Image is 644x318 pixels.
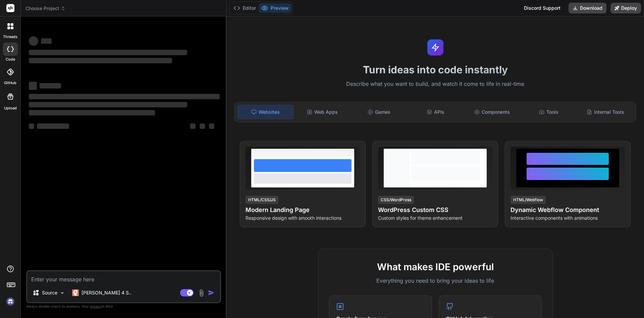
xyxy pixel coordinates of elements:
[26,303,221,310] p: Always double-check its answers. Your in Bind
[29,36,38,46] span: ‌
[329,277,542,285] p: Everything you need to bring your ideas to life
[378,196,414,204] div: CSS/WordPress
[59,290,65,296] img: Pick Models
[3,34,17,40] label: threads
[4,80,16,86] label: GitHub
[329,260,542,274] h2: What makes IDE powerful
[259,3,291,13] button: Preview
[511,196,546,204] div: HTML/Webflow
[520,3,565,13] div: Discord Support
[569,3,606,13] button: Download
[231,3,259,13] button: Editor
[246,215,360,221] p: Responsive design with smooth interactions
[208,289,215,296] img: icon
[29,110,155,115] span: ‌
[4,105,17,111] label: Upload
[378,205,492,215] h4: WordPress Custom CSS
[295,105,350,119] div: Web Apps
[230,64,640,76] h1: Turn ideas into code instantly
[246,196,278,204] div: HTML/CSS/JS
[90,304,102,308] span: privacy
[6,57,15,62] label: code
[610,3,641,13] button: Deploy
[198,289,205,297] img: attachment
[41,38,52,44] span: ‌
[37,123,69,129] span: ‌
[40,83,61,89] span: ‌
[29,82,37,90] span: ‌
[5,296,16,307] img: signin
[378,215,492,221] p: Custom styles for theme enhancement
[25,5,65,12] span: Choose Project
[465,105,520,119] div: Components
[29,50,187,55] span: ‌
[511,215,625,221] p: Interactive components with animations
[511,205,625,215] h4: Dynamic Webflow Component
[42,289,57,296] p: Source
[29,102,187,107] span: ‌
[237,105,293,119] div: Websites
[29,94,220,99] span: ‌
[200,123,205,129] span: ‌
[521,105,577,119] div: Tools
[190,123,196,129] span: ‌
[29,123,34,129] span: ‌
[246,205,360,215] h4: Modern Landing Page
[408,105,463,119] div: APIs
[29,58,172,63] span: ‌
[209,123,214,129] span: ‌
[578,105,633,119] div: Internal Tools
[230,80,640,89] p: Describe what you want to build, and watch it come to life in real-time
[72,289,79,296] img: Claude 4 Sonnet
[352,105,407,119] div: Games
[82,289,131,296] p: [PERSON_NAME] 4 S..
